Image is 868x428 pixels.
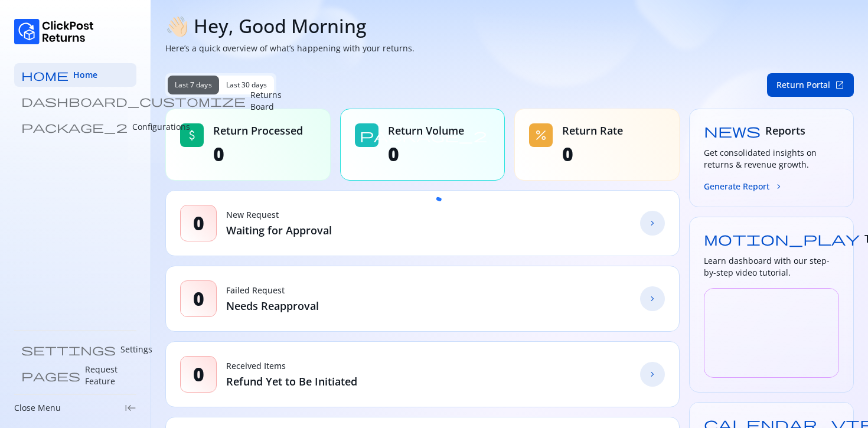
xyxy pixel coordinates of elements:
[14,115,136,139] a: package_2 Configurations
[250,89,282,113] p: Returns Board
[14,402,136,414] div: Close Menukeyboard_tab_rtl
[21,95,246,107] span: dashboard_customize
[14,63,136,87] a: home Home
[14,338,136,361] a: settings Settings
[21,69,68,81] span: home
[21,344,116,355] span: settings
[21,121,128,133] span: package_2
[14,402,61,414] p: Close Menu
[73,69,97,81] span: Home
[85,364,129,387] p: Request Feature
[14,19,94,44] img: Logo
[125,402,136,414] span: keyboard_tab_rtl
[21,370,80,381] span: pages
[14,89,136,113] a: dashboard_customize Returns Board
[120,344,152,355] p: Settings
[14,364,136,387] a: pages Request Feature
[132,121,190,133] p: Configurations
